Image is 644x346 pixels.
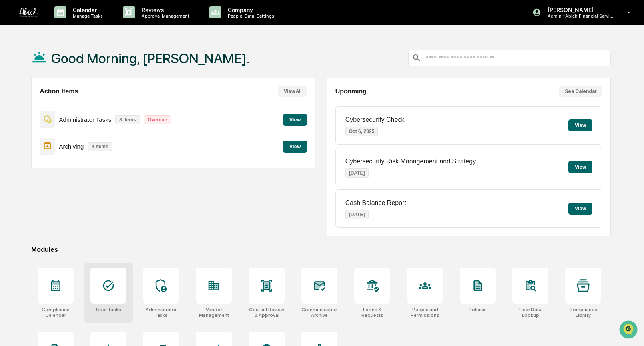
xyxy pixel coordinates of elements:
[568,203,592,215] button: View
[618,320,640,341] iframe: Open customer support
[5,97,55,112] a: 🖐️Preclearance
[27,69,101,76] div: We're available if you need us!
[345,168,369,178] p: [DATE]
[283,141,307,153] button: View
[55,97,102,112] a: 🗄️Attestations
[40,88,78,95] h2: Action Items
[407,307,443,318] div: People and Permissions
[541,6,616,13] p: [PERSON_NAME]
[80,135,97,141] span: Pylon
[559,86,602,97] button: See Calendar
[8,117,14,123] div: 🔎
[354,307,390,318] div: Forms & Requests
[143,307,179,318] div: Administrator Tasks
[88,142,112,151] p: 4 items
[469,307,487,312] div: Policies
[221,13,278,19] p: People, Data, Settings
[59,143,84,150] p: Archiving
[16,116,50,124] span: Data Lookup
[56,135,97,141] a: Powered byPylon
[66,101,99,109] span: Attestations
[345,158,476,165] p: Cybersecurity Risk Management and Strategy
[301,307,337,318] div: Communications Archive
[568,119,592,131] button: View
[31,246,611,253] div: Modules
[345,199,406,207] p: Cash Balance Report
[8,61,22,76] img: 1746055101610-c473b297-6a78-478c-a979-82029cc54cd1
[51,50,250,66] h1: Good Morning, [PERSON_NAME].
[283,114,307,126] button: View
[568,161,592,173] button: View
[283,142,307,150] a: View
[19,8,38,17] img: logo
[345,210,369,219] p: [DATE]
[144,115,171,124] p: Overdue
[345,127,378,136] p: Oct 6, 2025
[58,101,64,108] div: 🗄️
[541,13,616,19] p: Admin • Abich Financial Services
[136,64,146,73] button: Start new chat
[27,61,131,69] div: Start new chat
[512,307,548,318] div: User Data Lookup
[565,307,601,318] div: Compliance Library
[135,13,193,19] p: Approval Management
[196,307,232,318] div: Vendor Management
[221,6,278,13] p: Company
[38,307,74,318] div: Compliance Calendar
[135,6,193,13] p: Reviews
[8,101,14,108] div: 🖐️
[5,113,54,127] a: 🔎Data Lookup
[278,86,307,97] button: View All
[96,307,121,312] div: User Tasks
[283,115,307,123] a: View
[345,116,405,123] p: Cybersecurity Check
[115,115,140,124] p: 8 items
[335,88,367,95] h2: Upcoming
[249,307,285,318] div: Content Review & Approval
[16,101,52,109] span: Preclearance
[8,17,146,30] p: How can we help?
[66,6,107,13] p: Calendar
[66,13,107,19] p: Manage Tasks
[59,116,112,123] p: Administrator Tasks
